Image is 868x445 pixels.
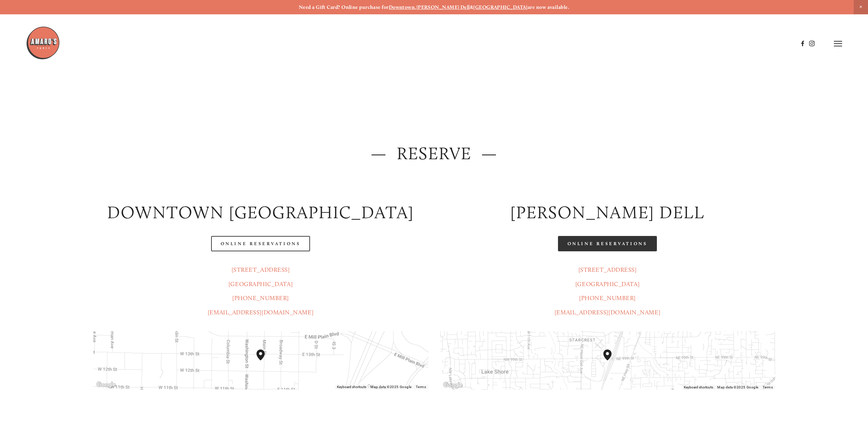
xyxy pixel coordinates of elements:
button: Keyboard shortcuts [684,385,713,390]
a: [GEOGRAPHIC_DATA] [229,280,293,288]
a: [GEOGRAPHIC_DATA] [575,280,639,288]
a: Open this area in Google Maps (opens a new window) [95,381,117,389]
strong: , [415,4,416,10]
a: [EMAIL_ADDRESS][DOMAIN_NAME] [555,309,660,316]
h2: — Reserve — [93,141,775,165]
a: Online Reservations [211,236,310,251]
a: Terms [416,385,426,389]
a: [PHONE_NUMBER] [579,294,636,302]
img: Google [95,381,117,389]
div: Amaro's Table 1220 Main Street vancouver, United States [254,347,276,374]
a: [GEOGRAPHIC_DATA] [473,4,528,10]
span: Map data ©2025 Google [717,385,758,389]
h2: [PERSON_NAME] DELL [440,200,775,224]
a: [STREET_ADDRESS] [578,266,637,273]
img: Amaro's Table [26,26,60,60]
a: [EMAIL_ADDRESS][DOMAIN_NAME] [208,309,313,316]
strong: & [470,4,473,10]
h2: Downtown [GEOGRAPHIC_DATA] [93,200,428,224]
a: Online Reservations [558,236,657,251]
a: Downtown [389,4,415,10]
button: Keyboard shortcuts [337,385,366,389]
div: Amaro's Table 816 Northeast 98th Circle Vancouver, WA, 98665, United States [601,347,622,374]
img: Google [442,381,464,390]
a: Terms [763,385,773,389]
a: [STREET_ADDRESS] [232,266,290,273]
a: Open this area in Google Maps (opens a new window) [442,381,464,390]
a: [PERSON_NAME] Dell [416,4,470,10]
strong: are now available. [528,4,569,10]
span: Map data ©2025 Google [370,385,411,389]
a: [PHONE_NUMBER] [232,294,289,302]
strong: Need a Gift Card? Online purchase for [299,4,389,10]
